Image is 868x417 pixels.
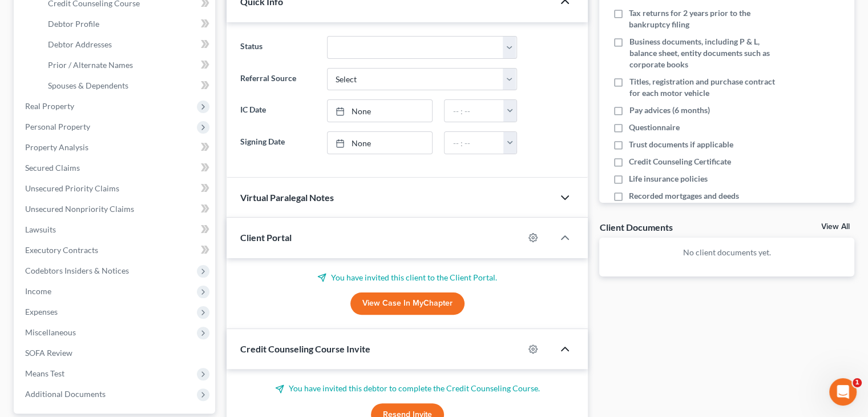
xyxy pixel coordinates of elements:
[39,34,215,55] a: Debtor Addresses
[39,14,215,34] a: Debtor Profile
[25,163,80,173] span: Secured Claims
[629,7,781,30] span: Tax returns for 2 years prior to the bankruptcy filing
[25,224,56,234] span: Lawsuits
[25,368,64,378] span: Means Test
[25,327,76,337] span: Miscellaneous
[240,343,370,354] span: Credit Counseling Course Invite
[25,142,88,152] span: Property Analysis
[629,122,680,133] span: Questionnaire
[25,286,51,296] span: Income
[25,389,106,399] span: Additional Documents
[629,76,781,99] span: Titles, registration and purchase contract for each motor vehicle
[629,190,739,202] span: Recorded mortgages and deeds
[235,131,321,154] label: Signing Date
[235,36,321,59] label: Status
[608,247,845,258] p: No client documents yet.
[853,378,862,387] span: 1
[16,343,215,363] a: SOFA Review
[328,100,433,122] a: None
[445,132,504,154] input: -- : --
[16,137,215,158] a: Property Analysis
[328,132,433,154] a: None
[240,232,292,243] span: Client Portal
[25,183,119,193] span: Unsecured Priority Claims
[240,192,334,203] span: Virtual Paralegal Notes
[235,99,321,122] label: IC Date
[25,307,58,316] span: Expenses
[629,173,708,185] span: Life insurance policies
[16,240,215,260] a: Executory Contracts
[16,219,215,240] a: Lawsuits
[445,100,504,122] input: -- : --
[829,378,857,406] iframe: Intercom live chat
[235,68,321,91] label: Referral Source
[25,348,72,358] span: SOFA Review
[629,156,731,167] span: Credit Counseling Certificate
[48,19,99,29] span: Debtor Profile
[629,139,733,150] span: Trust documents if applicable
[240,272,574,283] p: You have invited this client to the Client Portal.
[25,266,129,275] span: Codebtors Insiders & Notices
[350,292,465,315] a: View Case in MyChapter
[25,245,98,255] span: Executory Contracts
[25,122,90,131] span: Personal Property
[16,178,215,199] a: Unsecured Priority Claims
[16,199,215,219] a: Unsecured Nonpriority Claims
[629,36,781,70] span: Business documents, including P & L, balance sheet, entity documents such as corporate books
[240,383,574,394] p: You have invited this debtor to complete the Credit Counseling Course.
[599,221,672,233] div: Client Documents
[25,204,134,214] span: Unsecured Nonpriority Claims
[39,55,215,75] a: Prior / Alternate Names
[25,101,74,111] span: Real Property
[821,223,850,231] a: View All
[16,158,215,178] a: Secured Claims
[629,105,709,116] span: Pay advices (6 months)
[39,75,215,96] a: Spouses & Dependents
[48,39,112,49] span: Debtor Addresses
[48,60,133,70] span: Prior / Alternate Names
[48,81,128,90] span: Spouses & Dependents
